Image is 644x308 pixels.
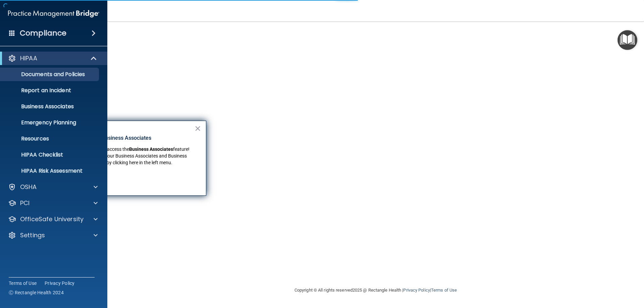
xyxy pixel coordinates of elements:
[195,123,201,134] button: Close
[4,135,96,142] p: Resources
[528,260,636,287] iframe: Drift Widget Chat Controller
[618,30,637,50] button: Open Resource Center
[45,280,75,287] a: Privacy Policy
[4,87,96,94] p: Report an Incident
[20,28,66,38] h4: Compliance
[20,231,45,239] p: Settings
[59,134,194,142] p: New Location for Business Associates
[20,54,37,62] p: HIPAA
[4,119,96,126] p: Emergency Planning
[431,288,457,293] a: Terms of Use
[4,168,96,174] p: HIPAA Risk Assessment
[9,289,64,296] span: Ⓒ Rectangle Health 2024
[253,280,498,301] div: Copyright © All rights reserved 2025 @ Rectangle Health | |
[129,146,173,152] strong: Business Associates
[9,280,37,287] a: Terms of Use
[403,288,430,293] a: Privacy Policy
[59,146,191,165] span: feature! You can now manage your Business Associates and Business Associate Agreements by clickin...
[20,199,30,207] p: PCI
[20,215,84,223] p: OfficeSafe University
[20,183,37,191] p: OSHA
[8,7,99,20] img: PMB logo
[4,151,96,158] p: HIPAA Checklist
[4,71,96,78] p: Documents and Policies
[4,103,96,110] p: Business Associates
